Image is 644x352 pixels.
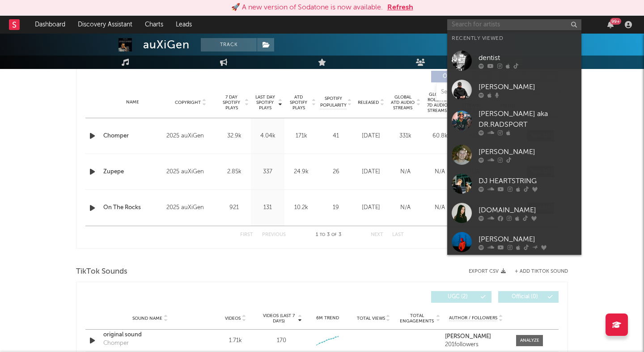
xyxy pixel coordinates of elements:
[425,203,455,212] div: N/A
[201,38,257,52] button: Track
[437,294,478,300] span: UGC ( 2 )
[320,203,352,212] div: 19
[445,334,507,340] a: [PERSON_NAME]
[436,89,531,96] input: Search by song name or URL
[231,2,383,13] div: 🚀 A new version of Sodatone is now available.
[387,2,413,13] button: Refresh
[320,132,352,141] div: 41
[103,99,162,106] div: Name
[169,16,198,34] a: Leads
[479,205,577,215] div: [DOMAIN_NAME]
[331,233,337,237] span: of
[506,269,568,274] button: + Add TikTok Sound
[371,232,383,237] button: Next
[479,109,577,130] div: [PERSON_NAME] aka DR.RADSPORT
[253,203,282,212] div: 131
[307,315,348,322] div: 6M Trend
[452,33,577,44] div: Recently Viewed
[479,234,577,245] div: [PERSON_NAME]
[431,291,491,303] button: UGC(2)
[469,269,506,274] button: Export CSV
[356,203,386,212] div: [DATE]
[220,203,249,212] div: 921
[392,232,404,237] button: Last
[498,291,559,303] button: Official(0)
[425,167,455,176] div: N/A
[445,334,491,339] strong: [PERSON_NAME]
[277,336,286,345] div: 170
[320,233,325,237] span: to
[447,75,581,104] a: [PERSON_NAME]
[320,95,347,109] span: Spotify Popularity
[479,146,577,157] div: [PERSON_NAME]
[445,342,507,348] div: 201 followers
[449,315,497,321] span: Author / Followers
[304,230,353,240] div: 1 3 3
[320,167,352,176] div: 26
[103,167,162,176] a: Zupepe
[103,203,162,212] a: On The Rocks
[253,132,282,141] div: 4.04k
[358,100,379,105] span: Released
[287,203,316,212] div: 10.2k
[447,198,581,228] a: [DOMAIN_NAME]
[253,167,282,176] div: 337
[479,52,577,63] div: dentist
[390,132,420,141] div: 331k
[447,19,581,30] input: Search for artists
[72,16,139,34] a: Discovery Assistant
[479,176,577,186] div: DJ HEARTSTRING
[262,232,286,237] button: Previous
[143,38,190,52] div: auXiGen
[447,104,581,140] a: [PERSON_NAME] aka DR.RADSPORT
[287,167,316,176] div: 24.9k
[431,71,491,82] button: Originals(3)
[166,202,215,213] div: 2025 auXiGen
[447,169,581,198] a: DJ HEARTSTRING
[390,203,420,212] div: N/A
[390,94,415,111] span: Global ATD Audio Streams
[425,132,455,141] div: 60.8k
[447,228,581,257] a: [PERSON_NAME]
[76,266,127,277] span: TikTok Sounds
[132,316,162,321] span: Sound Name
[220,167,249,176] div: 2.85k
[139,16,169,34] a: Charts
[447,140,581,169] a: [PERSON_NAME]
[515,269,568,274] button: + Add TikTok Sound
[103,132,162,141] a: Chomper
[215,336,256,345] div: 1.71k
[399,313,435,324] span: Total Engagements
[607,21,614,28] button: 99+
[29,16,72,34] a: Dashboard
[175,100,201,105] span: Copyright
[261,313,297,324] span: Videos (last 7 days)
[166,131,215,142] div: 2025 auXiGen
[437,74,478,79] span: Originals ( 3 )
[390,167,420,176] div: N/A
[479,82,577,92] div: [PERSON_NAME]
[287,132,316,141] div: 171k
[240,232,253,237] button: First
[357,316,385,321] span: Total Views
[225,316,241,321] span: Videos
[425,92,449,113] span: Global Rolling 7D Audio Streams
[166,167,215,177] div: 2025 auXiGen
[447,46,581,75] a: dentist
[220,94,243,111] span: 7 Day Spotify Plays
[356,132,386,141] div: [DATE]
[504,294,545,300] span: Official ( 0 )
[220,132,249,141] div: 32.9k
[253,94,277,111] span: Last Day Spotify Plays
[610,18,621,25] div: 99 +
[356,167,386,176] div: [DATE]
[103,331,197,339] a: original sound
[287,94,310,111] span: ATD Spotify Plays
[103,339,129,348] div: Chomper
